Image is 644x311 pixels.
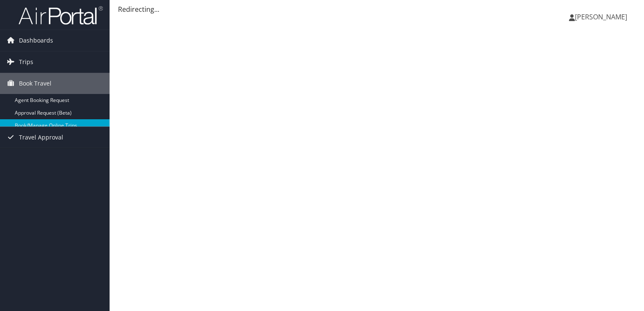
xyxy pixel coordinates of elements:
span: Book Travel [19,73,51,94]
span: Trips [19,51,33,72]
span: Travel Approval [19,127,63,148]
div: Redirecting... [118,4,636,14]
span: Dashboards [19,30,53,51]
img: airportal-logo.png [19,5,103,25]
span: [PERSON_NAME] [575,12,627,21]
a: [PERSON_NAME] [569,4,636,29]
